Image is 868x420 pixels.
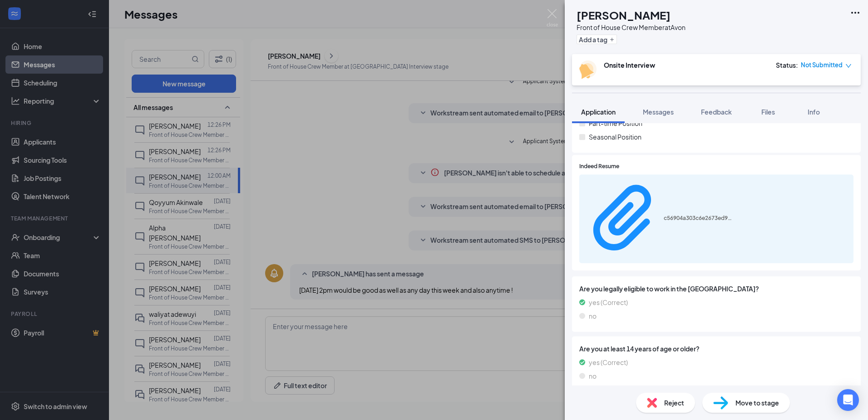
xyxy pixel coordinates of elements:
button: PlusAdd a tag [577,35,617,44]
span: Application [581,108,616,116]
span: Files [761,108,775,116]
div: Open Intercom Messenger [837,389,859,411]
span: no [589,311,597,321]
span: Part-time Position [589,118,642,128]
div: Front of House Crew Member at Avon [577,23,686,32]
span: no [589,371,597,381]
div: Status : [776,60,798,70]
span: Seasonal Position [589,132,641,142]
span: Move to stage [735,398,779,408]
span: yes (Correct) [589,357,628,367]
span: Feedback [701,108,732,116]
svg: Ellipses [850,7,861,18]
a: Paperclipc56904a303c6e2673ed991997d9f946a.pdf [585,179,732,259]
svg: Paperclip [585,179,664,258]
b: Onsite Interview [604,61,655,69]
span: Reject [664,398,684,408]
span: Info [808,108,820,116]
svg: Plus [609,37,615,42]
h1: [PERSON_NAME] [577,7,671,23]
span: Messages [643,108,674,116]
span: Indeed Resume [579,162,619,171]
span: yes (Correct) [589,297,628,307]
div: c56904a303c6e2673ed991997d9f946a.pdf [664,215,732,222]
span: Are you at least 14 years of age or older? [579,344,853,354]
span: down [845,63,852,69]
span: Are you legally eligible to work in the [GEOGRAPHIC_DATA]? [579,284,853,294]
span: Not Submitted [801,60,843,70]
